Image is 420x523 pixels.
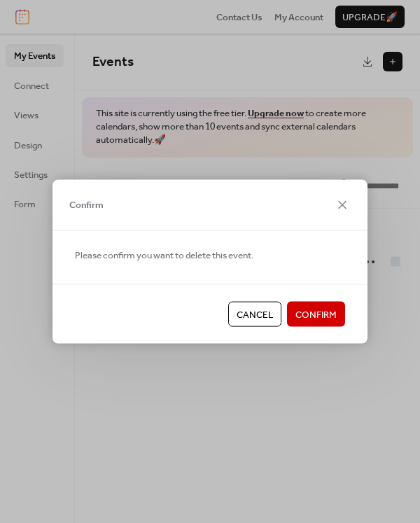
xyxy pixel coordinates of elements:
span: Confirm [69,198,104,212]
span: Please confirm you want to delete this event. [75,248,253,262]
span: Confirm [295,308,337,322]
button: Confirm [287,302,345,327]
button: Cancel [228,302,281,327]
span: Cancel [237,308,273,322]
